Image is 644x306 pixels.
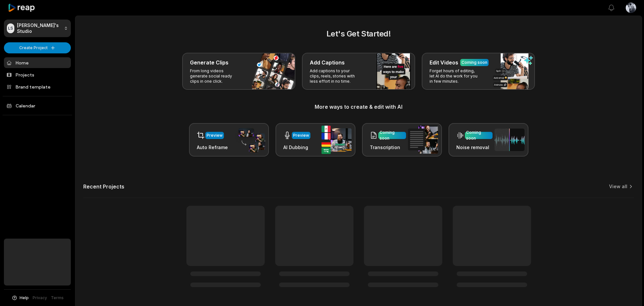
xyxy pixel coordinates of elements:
a: View all [609,183,627,190]
img: auto_reframe.png [235,127,265,153]
div: Preview [293,132,309,138]
h2: Let's Get Started! [83,28,634,40]
h3: Transcription [370,144,406,151]
img: transcription.png [408,126,438,154]
div: Coming soon [462,60,487,65]
a: Projects [4,69,71,80]
a: Home [4,57,71,68]
a: Brand template [4,81,71,92]
div: Coming soon [466,130,491,141]
h3: Noise removal [456,144,493,151]
a: Privacy [33,295,47,301]
div: Preview [207,132,223,138]
a: Calendar [4,100,71,111]
h3: More ways to create & edit with AI [83,103,634,111]
p: From long videos generate social ready clips in one click. [190,68,241,84]
h2: Recent Projects [83,183,124,190]
img: ai_dubbing.png [322,126,352,154]
h3: Auto Reframe [197,144,228,151]
div: LS [7,23,14,33]
p: [PERSON_NAME]'s Studio [17,22,61,34]
img: noise_removal.png [495,129,525,151]
h3: AI Dubbing [283,144,310,151]
h3: Add Captions [310,59,345,66]
p: Forget hours of editing, let AI do the work for you in few minutes. [430,68,480,84]
div: Coming soon [380,130,405,141]
button: Help [11,295,29,301]
h3: Generate Clips [190,59,228,66]
button: Create Project [4,42,71,53]
span: Help [20,295,29,301]
h3: Edit Videos [430,59,458,66]
a: Terms [51,295,64,301]
p: Add captions to your clips, reels, stories with less effort in no time. [310,68,360,84]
